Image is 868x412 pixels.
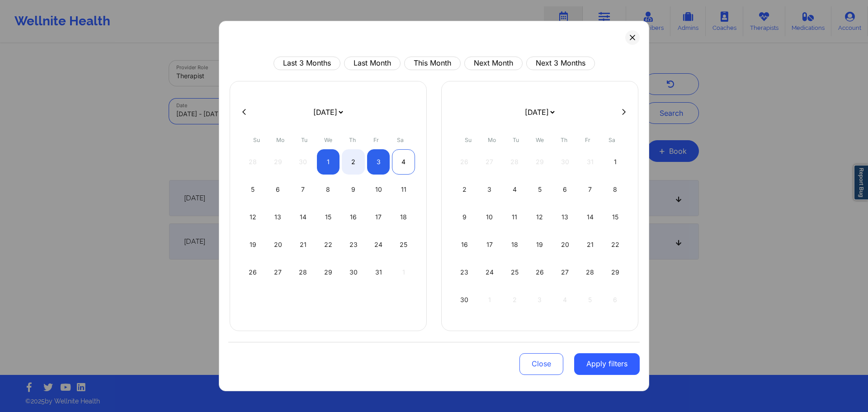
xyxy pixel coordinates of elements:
div: Thu Nov 13 2025 [553,204,576,230]
div: Wed Nov 19 2025 [528,232,552,257]
div: Tue Nov 18 2025 [503,232,526,257]
div: Tue Oct 14 2025 [292,204,315,230]
abbr: Monday [488,137,496,143]
div: Sun Oct 26 2025 [241,260,264,285]
div: Thu Nov 20 2025 [553,232,576,257]
div: Mon Oct 06 2025 [267,177,290,202]
div: Sun Nov 09 2025 [453,204,476,230]
div: Wed Nov 26 2025 [528,260,552,285]
div: Fri Nov 28 2025 [579,260,602,285]
div: Thu Nov 06 2025 [553,177,576,202]
div: Mon Oct 13 2025 [267,204,290,230]
button: Close [519,353,563,375]
div: Sat Nov 15 2025 [604,204,627,230]
div: Mon Nov 24 2025 [478,260,501,285]
abbr: Monday [276,137,284,143]
div: Thu Oct 23 2025 [342,232,365,257]
div: Tue Oct 21 2025 [292,232,315,257]
div: Wed Oct 29 2025 [317,260,340,285]
div: Tue Nov 25 2025 [503,260,526,285]
div: Sun Nov 16 2025 [453,232,476,257]
div: Sun Oct 12 2025 [241,204,264,230]
div: Mon Nov 03 2025 [478,177,501,202]
abbr: Wednesday [536,137,544,143]
div: Fri Oct 10 2025 [367,177,390,202]
div: Mon Oct 20 2025 [267,232,290,257]
div: Fri Nov 21 2025 [579,232,602,257]
div: Wed Nov 12 2025 [528,204,552,230]
div: Wed Oct 08 2025 [317,177,340,202]
div: Thu Oct 30 2025 [342,260,365,285]
div: Fri Oct 17 2025 [367,204,390,230]
abbr: Saturday [609,137,615,143]
div: Fri Oct 03 2025 [367,149,390,175]
div: Wed Oct 01 2025 [317,149,340,175]
div: Sat Nov 08 2025 [604,177,627,202]
button: Next Month [464,57,523,70]
div: Sat Nov 29 2025 [604,260,627,285]
div: Sat Oct 18 2025 [392,204,415,230]
div: Fri Nov 14 2025 [579,204,602,230]
div: Sat Nov 01 2025 [604,149,627,175]
div: Tue Oct 07 2025 [292,177,315,202]
div: Wed Nov 05 2025 [528,177,552,202]
abbr: Tuesday [513,137,519,143]
div: Sun Nov 23 2025 [453,260,476,285]
div: Sun Oct 05 2025 [241,177,264,202]
button: Apply filters [574,353,640,375]
div: Wed Oct 15 2025 [317,204,340,230]
button: Last Month [344,57,401,70]
div: Mon Nov 17 2025 [478,232,501,257]
div: Thu Oct 09 2025 [342,177,365,202]
div: Sat Oct 11 2025 [392,177,415,202]
div: Thu Oct 02 2025 [342,149,365,175]
div: Tue Nov 11 2025 [503,204,526,230]
abbr: Thursday [349,137,356,143]
abbr: Sunday [253,137,260,143]
div: Sun Nov 02 2025 [453,177,476,202]
div: Wed Oct 22 2025 [317,232,340,257]
div: Sun Nov 30 2025 [453,287,476,313]
div: Mon Nov 10 2025 [478,204,501,230]
div: Thu Oct 16 2025 [342,204,365,230]
div: Mon Oct 27 2025 [267,260,290,285]
div: Fri Oct 31 2025 [367,260,390,285]
div: Sat Oct 25 2025 [392,232,415,257]
button: This Month [404,57,461,70]
div: Tue Oct 28 2025 [292,260,315,285]
abbr: Tuesday [301,137,307,143]
div: Sun Oct 19 2025 [241,232,264,257]
div: Tue Nov 04 2025 [503,177,526,202]
div: Thu Nov 27 2025 [553,260,576,285]
button: Next 3 Months [526,57,595,70]
abbr: Thursday [561,137,567,143]
abbr: Friday [585,137,590,143]
abbr: Sunday [465,137,472,143]
abbr: Friday [373,137,379,143]
div: Sat Oct 04 2025 [392,149,415,175]
div: Fri Nov 07 2025 [579,177,602,202]
div: Sat Nov 22 2025 [604,232,627,257]
button: Last 3 Months [274,57,340,70]
abbr: Wednesday [324,137,332,143]
div: Fri Oct 24 2025 [367,232,390,257]
abbr: Saturday [397,137,404,143]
